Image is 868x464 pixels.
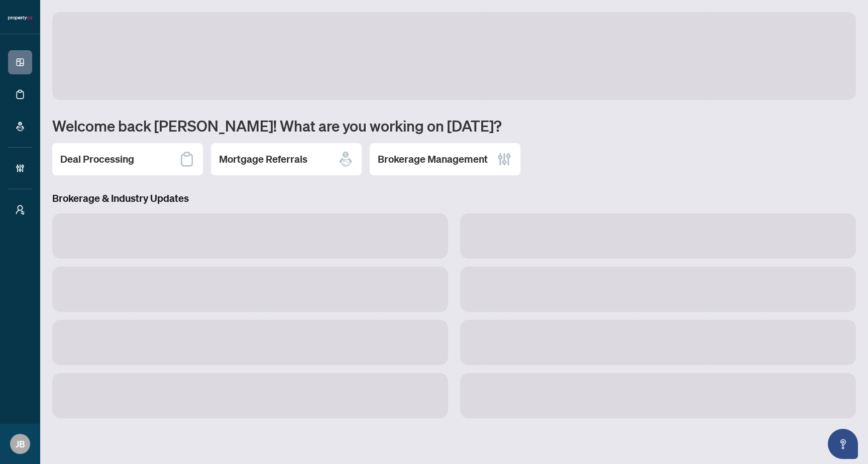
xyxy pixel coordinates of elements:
button: Open asap [828,429,858,459]
h3: Brokerage & Industry Updates [52,191,856,205]
h2: Mortgage Referrals [219,152,307,166]
h1: Welcome back [PERSON_NAME]! What are you working on [DATE]? [52,116,856,135]
img: logo [8,15,32,21]
h2: Brokerage Management [378,152,488,166]
span: JB [16,437,25,451]
span: user-switch [15,205,25,215]
h2: Deal Processing [60,152,134,166]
